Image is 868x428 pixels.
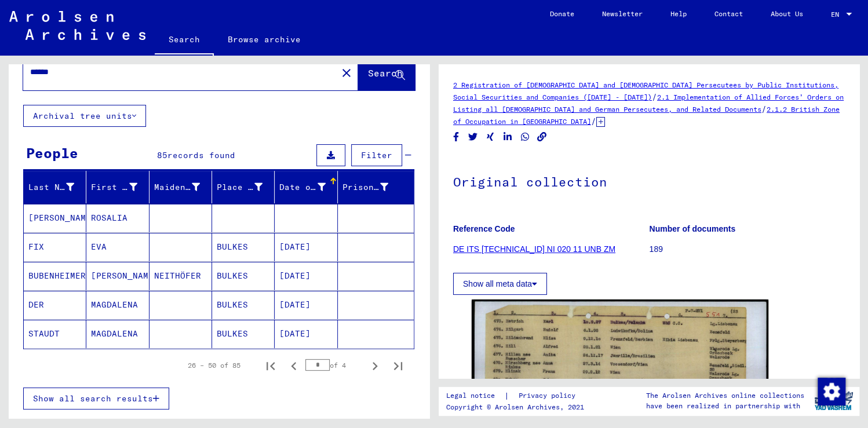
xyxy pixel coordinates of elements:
mat-icon: close [340,66,353,80]
button: Previous page [282,354,305,377]
mat-cell: STAUDT [24,320,86,348]
mat-cell: ROSALIA [86,204,149,232]
div: Date of Birth [279,181,325,193]
img: yv_logo.png [812,386,855,415]
mat-header-cell: Date of Birth [275,171,337,203]
div: Prisoner # [342,181,388,193]
div: | [446,390,589,402]
button: Share on Facebook [450,130,462,144]
button: Search [358,54,415,90]
span: 85 [157,150,167,160]
h1: Original collection [453,155,845,206]
img: Change consent [818,378,845,405]
div: First Name [91,181,137,193]
mat-header-cell: Prisoner # [338,171,414,203]
mat-cell: [DATE] [275,320,337,348]
a: DE ITS [TECHNICAL_ID] NI 020 11 UNB ZM [453,244,615,254]
mat-cell: DER [24,291,86,319]
mat-cell: [DATE] [275,233,337,261]
span: / [591,116,596,126]
p: Copyright © Arolsen Archives, 2021 [446,402,589,412]
div: People [26,142,78,163]
div: Maiden Name [154,181,200,193]
div: 26 – 50 of 85 [188,360,240,371]
a: Browse archive [214,25,315,53]
b: Reference Code [453,224,515,233]
mat-cell: EVA [86,233,149,261]
span: Search [368,67,403,79]
span: Show all search results [33,393,153,404]
button: Next page [363,354,386,377]
b: Number of documents [650,224,736,233]
button: Show all meta data [453,273,547,295]
mat-cell: [PERSON_NAME] [24,204,86,232]
span: EN [831,10,844,19]
button: Filter [351,144,402,166]
a: Legal notice [446,390,504,402]
div: Date of Birth [279,178,340,196]
div: First Name [91,178,151,196]
button: First page [259,354,282,377]
span: / [652,92,657,102]
div: Last Name [28,181,74,193]
button: Show all search results [23,387,169,409]
mat-cell: NEITHÖFER [149,262,212,290]
button: Share on LinkedIn [502,130,514,144]
button: Last page [386,354,410,377]
mat-cell: [PERSON_NAME] [86,262,149,290]
div: Last Name [28,178,89,196]
a: Privacy policy [509,390,589,402]
mat-header-cell: Last Name [24,171,86,203]
div: Prisoner # [342,178,403,196]
a: 2 Registration of [DEMOGRAPHIC_DATA] and [DEMOGRAPHIC_DATA] Persecutees by Public Institutions, S... [453,81,838,101]
button: Share on WhatsApp [519,130,531,144]
mat-header-cell: Place of Birth [212,171,275,203]
img: Arolsen_neg.svg [9,11,145,40]
mat-cell: MAGDALENA [86,291,149,319]
span: / [761,104,767,114]
mat-cell: MAGDALENA [86,320,149,348]
mat-cell: [DATE] [275,262,337,290]
mat-cell: BULKES [212,233,275,261]
mat-cell: BULKES [212,320,275,348]
mat-cell: FIX [24,233,86,261]
div: of 4 [305,360,363,371]
span: Filter [361,150,392,160]
span: records found [167,150,235,160]
mat-cell: BULKES [212,262,275,290]
button: Copy link [536,130,548,144]
div: Maiden Name [154,178,214,196]
button: Share on Xing [484,130,497,144]
mat-cell: BUBENHEIMER [24,262,86,290]
p: 189 [650,243,845,255]
div: Place of Birth [217,181,262,193]
a: Search [155,25,214,56]
p: The Arolsen Archives online collections [645,390,804,401]
p: have been realized in partnership with [645,401,804,411]
mat-header-cell: Maiden Name [149,171,212,203]
div: Place of Birth [217,178,277,196]
mat-cell: BULKES [212,291,275,319]
button: Share on Twitter [467,130,479,144]
button: Archival tree units [23,105,146,127]
button: Clear [335,61,358,84]
mat-header-cell: First Name [86,171,149,203]
mat-cell: [DATE] [275,291,337,319]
